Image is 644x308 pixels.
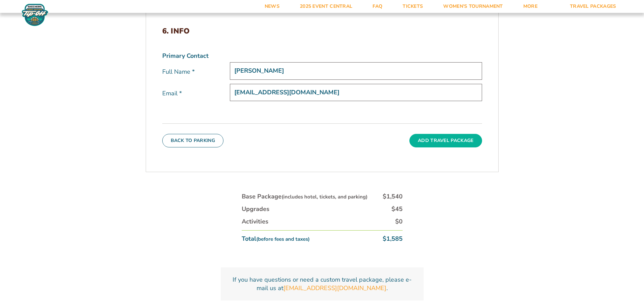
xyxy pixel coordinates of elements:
div: $1,585 [383,235,403,243]
small: (includes hotel, tickets, and parking) [282,193,367,200]
small: (before fees and taxes) [256,236,310,242]
div: $45 [391,205,403,213]
button: Back To Parking [162,134,224,147]
p: If you have questions or need a custom travel package, please e-mail us at . [229,276,415,292]
button: Add Travel Package [409,134,482,147]
div: Activities [242,217,268,226]
strong: Primary Contact [162,52,209,60]
div: Base Package [242,192,367,201]
div: Total [242,235,310,243]
h2: 6. Info [162,27,482,35]
img: Fort Myers Tip-Off [20,3,50,26]
div: $0 [395,217,403,226]
label: Full Name * [162,68,230,76]
label: Email * [162,89,230,98]
div: Upgrades [242,205,269,213]
a: [EMAIL_ADDRESS][DOMAIN_NAME] [283,284,386,292]
div: $1,540 [383,192,403,201]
